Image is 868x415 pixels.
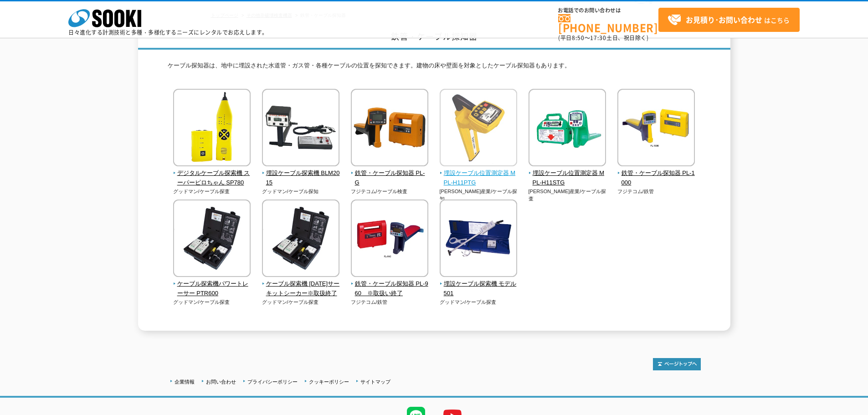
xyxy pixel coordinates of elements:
p: フジテコム/鉄管 [351,298,429,306]
a: 鉄管・ケーブル探知器 PL-960 ※取扱い終了 [351,271,429,298]
a: お見積り･お問い合わせはこちら [658,8,800,32]
a: 埋設ケーブル探索機 BLM2015 [262,160,340,187]
a: 鉄管・ケーブル探知器 PL-G [351,160,429,187]
p: フジテコム/鉄管 [617,188,695,195]
p: グッドマン/ケーブル探査 [262,298,340,306]
img: トップページへ [653,358,701,370]
span: お電話でのお問い合わせは [558,8,658,13]
a: お問い合わせ [206,379,236,384]
a: デジタルケーブル探索機 スーパーピロちゃん SP780 [173,160,251,187]
img: 鉄管・ケーブル探知器 PL-960 ※取扱い終了 [351,200,428,279]
a: クッキーポリシー [309,379,349,384]
img: 埋設ケーブル位置測定器 MPL-H11PTG [440,89,517,169]
a: プライバシーポリシー [247,379,298,384]
p: [PERSON_NAME]産業/ケーブル探知 [440,188,518,203]
span: 鉄管・ケーブル探知器 PL-G [351,169,429,188]
p: グッドマン/ケーブル探査 [440,298,518,306]
span: 埋設ケーブル探索機 BLM2015 [262,169,340,188]
span: ケーブル探索機パワートレーサー PTR600 [173,279,251,298]
img: 鉄管・ケーブル探知器 PL-1000 [617,89,695,169]
img: ケーブル探索機パワートレーサー PTR600 [173,200,251,279]
span: デジタルケーブル探索機 スーパーピロちゃん SP780 [173,169,251,188]
strong: お見積り･お問い合わせ [686,14,762,25]
img: ケーブル探索機 2011サーキットシーカー※取扱終了 [262,200,339,279]
p: ケーブル探知器は、地中に埋設された水道管・ガス管・各種ケーブルの位置を探知できます。建物の床や壁面を対象としたケーブル探知器もあります。 [168,61,701,75]
p: グッドマン/ケーブル探査 [173,298,251,306]
span: 17:30 [590,34,606,42]
span: 埋設ケーブル探索機 モデル501 [440,279,518,298]
a: [PHONE_NUMBER] [558,14,658,33]
p: 日々進化する計測技術と多種・多様化するニーズにレンタルでお応えします。 [68,30,268,35]
a: 埋設ケーブル位置測定器 MPL-H11STG [529,160,606,187]
a: ケーブル探索機 [DATE]サーキットシーカー※取扱終了 [262,271,340,298]
span: 鉄管・ケーブル探知器 PL-1000 [617,169,695,188]
img: デジタルケーブル探索機 スーパーピロちゃん SP780 [173,89,251,169]
span: 埋設ケーブル位置測定器 MPL-H11PTG [440,169,518,188]
span: ケーブル探索機 [DATE]サーキットシーカー※取扱終了 [262,279,340,298]
span: (平日 ～ 土日、祝日除く) [558,34,648,42]
img: 埋設ケーブル探索機 モデル501 [440,200,517,279]
span: 8:50 [572,34,585,42]
a: 企業情報 [175,379,195,384]
span: 鉄管・ケーブル探知器 PL-960 ※取扱い終了 [351,279,429,298]
a: 埋設ケーブル位置測定器 MPL-H11PTG [440,160,518,187]
span: 埋設ケーブル位置測定器 MPL-H11STG [529,169,606,188]
p: グッドマン/ケーブル探知 [262,188,340,195]
a: 鉄管・ケーブル探知器 PL-1000 [617,160,695,187]
a: ケーブル探索機パワートレーサー PTR600 [173,271,251,298]
a: 埋設ケーブル探索機 モデル501 [440,271,518,298]
a: サイトマップ [360,379,390,384]
span: はこちら [668,13,790,27]
p: グッドマン/ケーブル探査 [173,188,251,195]
img: 埋設ケーブル位置測定器 MPL-H11STG [529,89,606,169]
p: フジテコム/ケーブル検査 [351,188,429,195]
img: 鉄管・ケーブル探知器 PL-G [351,89,428,169]
p: [PERSON_NAME]産業/ケーブル探査 [529,188,606,203]
img: 埋設ケーブル探索機 BLM2015 [262,89,339,169]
